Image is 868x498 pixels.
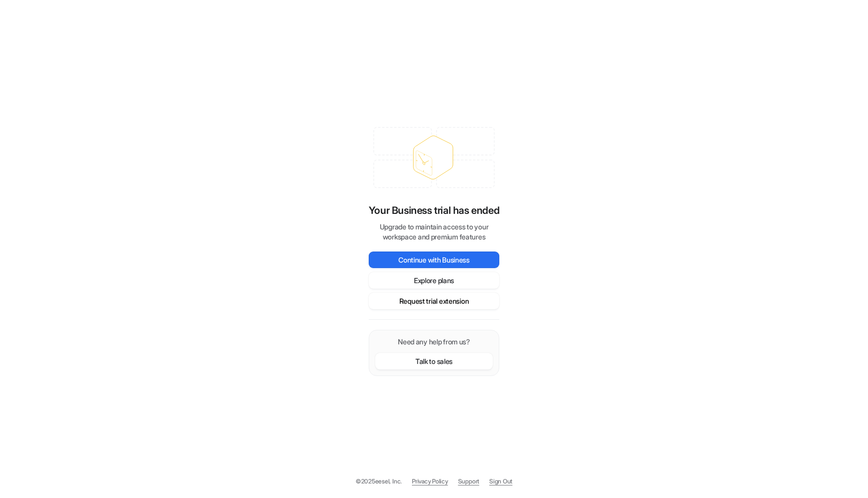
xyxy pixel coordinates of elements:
button: Explore plans [369,272,499,289]
span: Support [458,477,479,486]
a: Privacy Policy [412,477,448,486]
p: © 2025 eesel, Inc. [356,477,402,486]
p: Your Business trial has ended [369,203,499,218]
button: Request trial extension [369,293,499,309]
p: Upgrade to maintain access to your workspace and premium features [369,222,499,242]
button: Talk to sales [375,353,493,369]
p: Need any help from us? [375,336,493,347]
button: Continue with Business [369,252,499,268]
a: Sign Out [489,477,512,486]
